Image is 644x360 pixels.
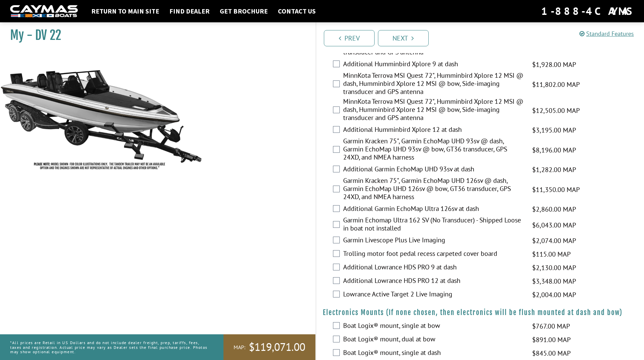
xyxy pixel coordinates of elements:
[216,7,271,16] a: Get Brochure
[234,344,245,351] span: MAP:
[343,349,524,358] label: Boat Logix® mount, single at dash
[532,236,576,246] span: $2,074.00 MAP
[10,337,208,357] p: *All prices are Retail in US Dollars and do not include dealer freight, prep, tariffs, fees, taxe...
[223,334,315,360] a: MAP:$119,071.00
[343,137,524,163] label: Garmin Kracken 75", Garmin EchoMap UHD 93sv @ dash, Garmin EchoMap UHD 93sv @ bow, GT36 transduce...
[532,290,576,300] span: $2,004.00 MAP
[343,216,524,234] label: Garmin Echomap Ultra 162 SV (No Transducer) - Shipped Loose in boat not installed
[343,97,524,123] label: MinnKota Terrova MSI Quest 72", Humminbird Xplore 12 MSI @ dash, Humminbird Xplore 12 MSI @ bow, ...
[10,5,78,18] img: white-logo-c9c8dbefe5ff5ceceb0f0178aa75bf4bb51f6bca0971e226c86eb53dfe498488.png
[532,335,571,345] span: $891.00 MAP
[532,249,571,259] span: $115.00 MAP
[88,7,163,16] a: Return to main site
[343,176,524,202] label: Garmin Kracken 75", Garmin EchoMap UHD 126sv @ dash, Garmin EchoMap UHD 126sv @ bow, GT36 transdu...
[323,308,638,317] h4: Electronics Mounts (If none chosen, then electronics will be flush mounted at dash and bow)
[532,125,576,135] span: $3,195.00 MAP
[343,335,524,345] label: Boat Logix® mount, dual at bow
[10,28,299,43] h1: My - DV 22
[343,277,524,286] label: Additional Lowrance HDS PRO 12 at dash
[324,30,375,46] a: Prev
[532,145,576,155] span: $8,196.00 MAP
[532,321,570,331] span: $767.00 MAP
[532,263,576,273] span: $2,130.00 MAP
[532,204,576,214] span: $2,860.00 MAP
[378,30,429,46] a: Next
[532,220,576,230] span: $6,043.00 MAP
[343,60,524,70] label: Additional Humminbird Xplore 9 at dash
[579,30,634,38] a: Standard Features
[532,276,576,286] span: $3,348.00 MAP
[166,7,213,16] a: Find Dealer
[532,105,580,116] span: $12,505.00 MAP
[343,290,524,300] label: Lowrance Active Target 2 Live Imaging
[343,263,524,273] label: Additional Lowrance HDS PRO 9 at dash
[249,340,305,354] span: $119,071.00
[532,59,576,70] span: $1,928.00 MAP
[532,165,576,175] span: $1,282.00 MAP
[343,236,524,246] label: Garmin Livescope Plus Live Imaging
[532,185,580,195] span: $11,350.00 MAP
[343,321,524,331] label: Boat Logix® mount, single at bow
[532,79,580,90] span: $11,802.00 MAP
[343,165,524,175] label: Additional Garmin EchoMap UHD 93sv at dash
[275,7,319,16] a: Contact Us
[343,71,524,97] label: MinnKota Terrova MSI Quest 72", Humminbird Xplore 12 MSI @ dash, Humminbird Xplore 12 MSI @ bow, ...
[343,125,524,135] label: Additional Humminbird Xplore 12 at dash
[532,348,571,358] span: $845.00 MAP
[541,4,634,19] div: 1-888-4CAYMAS
[343,205,524,214] label: Additional Garmin EchoMap Ultra 126sv at dash
[343,249,524,259] label: Trolling motor foot pedal recess carpeted cover board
